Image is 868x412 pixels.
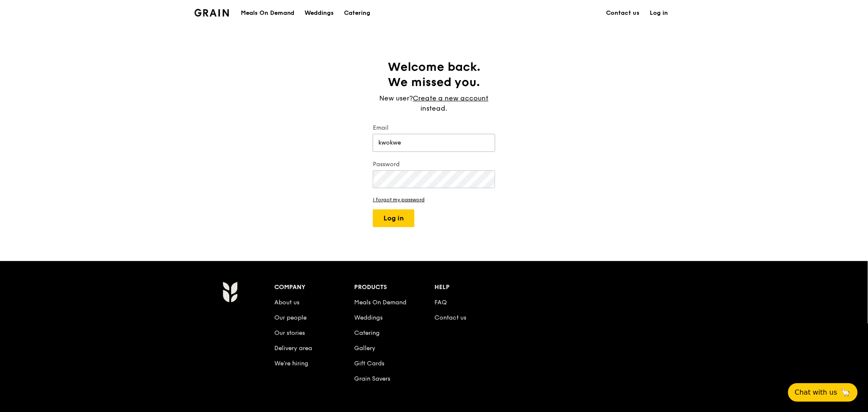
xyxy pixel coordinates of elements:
[355,329,380,337] a: Catering
[788,383,858,402] button: Chat with us🦙
[795,387,837,398] span: Chat with us
[435,314,467,321] a: Contact us
[355,314,383,321] a: Weddings
[274,281,355,293] div: Company
[373,59,495,90] h1: Welcome back. We missed you.
[355,299,407,306] a: Meals On Demand
[300,0,339,26] a: Weddings
[241,0,295,26] div: Meals On Demand
[274,299,299,306] a: About us
[355,281,435,293] div: Products
[305,0,334,26] div: Weddings
[645,0,674,26] a: Log in
[355,375,391,382] a: Grain Savers
[413,93,489,103] a: Create a new account
[355,345,376,352] a: Gallery
[373,160,495,169] label: Password
[344,0,371,26] div: Catering
[601,0,645,26] a: Contact us
[194,9,229,17] img: Grain
[373,209,414,227] button: Log in
[421,104,448,112] span: instead.
[380,94,413,102] span: New user?
[274,314,307,321] a: Our people
[373,197,495,203] a: I forgot my password
[274,360,308,367] a: We’re hiring
[339,0,376,26] a: Catering
[435,281,515,293] div: Help
[435,299,447,306] a: FAQ
[274,345,312,352] a: Delivery area
[373,124,495,132] label: Email
[841,387,851,398] span: 🦙
[223,281,237,303] img: Grain
[274,329,305,337] a: Our stories
[355,360,385,367] a: Gift Cards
